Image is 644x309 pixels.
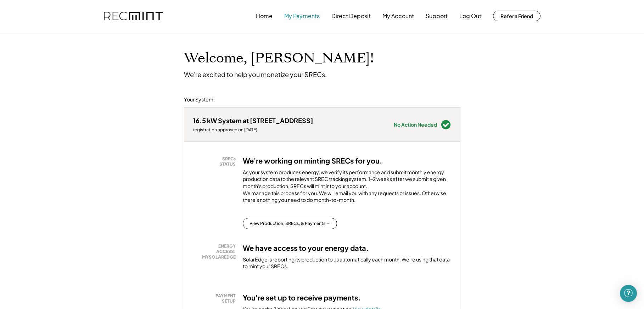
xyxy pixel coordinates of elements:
[184,50,374,67] h1: Welcome, [PERSON_NAME]!
[243,156,382,165] h3: We're working on minting SRECs for you.
[493,11,541,21] button: Refer a Friend
[394,122,437,127] div: No Action Needed
[243,218,337,229] button: View Production, SRECs, & Payments →
[459,9,481,23] button: Log Out
[331,9,371,23] button: Direct Deposit
[193,127,313,133] div: registration approved on [DATE]
[243,293,361,302] h3: You're set up to receive payments.
[243,169,451,207] div: As your system produces energy, we verify its performance and submit monthly energy production da...
[104,12,163,21] img: recmint-logotype%403x.png
[197,156,236,167] div: SRECs STATUS
[620,285,637,302] div: Open Intercom Messenger
[284,9,320,23] button: My Payments
[197,293,236,304] div: PAYMENT SETUP
[193,116,313,125] div: 16.5 kW System at [STREET_ADDRESS]
[426,9,448,23] button: Support
[184,70,327,78] div: We're excited to help you monetize your SRECs.
[256,9,273,23] button: Home
[184,96,215,103] div: Your System:
[382,9,414,23] button: My Account
[243,243,369,253] h3: We have access to your energy data.
[197,243,236,260] div: ENERGY ACCESS: MYSOLAREDGE
[243,256,451,270] div: SolarEdge is reporting its production to us automatically each month. We're using that data to mi...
